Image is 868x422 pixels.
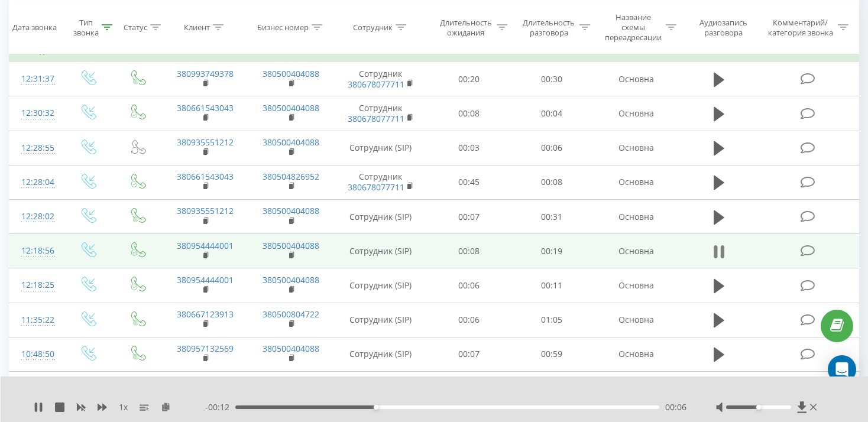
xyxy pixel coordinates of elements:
[177,137,234,148] a: 380935551212
[593,131,679,165] td: Основна
[257,22,309,33] div: Бизнес номер
[21,67,50,90] div: 12:31:37
[334,62,427,96] td: Сотрудник
[177,171,234,182] a: 380661543043
[21,239,50,262] div: 12:18:56
[438,17,494,37] div: Длительность ожидания
[593,234,679,268] td: Основна
[119,401,128,413] span: 1 x
[828,355,856,384] div: Open Intercom Messenger
[427,371,510,406] td: 00:11
[334,268,427,303] td: Сотрудник (SIP)
[353,22,393,33] div: Сотрудник
[593,165,679,199] td: Основна
[177,309,234,320] a: 380667123913
[510,268,593,303] td: 00:11
[690,17,756,37] div: Аудиозапись разговора
[427,234,510,268] td: 00:08
[21,274,50,297] div: 12:18:25
[374,405,378,410] div: Accessibility label
[263,343,319,354] a: 380500404088
[184,22,210,33] div: Клиент
[12,22,57,33] div: Дата звонка
[510,234,593,268] td: 00:19
[334,234,427,268] td: Сотрудник (SIP)
[593,371,679,406] td: Основна
[427,131,510,165] td: 00:03
[604,12,663,43] div: Название схемы переадресации
[510,96,593,131] td: 00:04
[348,79,404,90] a: 380678077711
[263,137,319,148] a: 380500404088
[21,309,50,332] div: 11:35:22
[427,62,510,96] td: 00:20
[21,102,50,125] div: 12:30:32
[510,131,593,165] td: 00:06
[334,200,427,234] td: Сотрудник (SIP)
[593,303,679,337] td: Основна
[510,371,593,406] td: 00:18
[756,405,761,410] div: Accessibility label
[334,131,427,165] td: Сотрудник (SIP)
[348,181,404,193] a: 380678077711
[334,337,427,371] td: Сотрудник (SIP)
[521,17,576,37] div: Длительность разговора
[427,268,510,303] td: 00:06
[427,96,510,131] td: 00:08
[510,165,593,199] td: 00:08
[348,113,404,124] a: 380678077711
[177,274,234,285] a: 380954444001
[73,17,99,37] div: Тип звонка
[427,165,510,199] td: 00:45
[177,205,234,216] a: 380935551212
[177,102,234,113] a: 380661543043
[427,337,510,371] td: 00:07
[21,205,50,228] div: 12:28:02
[510,62,593,96] td: 00:30
[510,337,593,371] td: 00:59
[334,303,427,337] td: Сотрудник (SIP)
[593,96,679,131] td: Основна
[334,371,427,406] td: Voicemail
[263,274,319,285] a: 380500404088
[263,309,319,320] a: 380500804722
[593,268,679,303] td: Основна
[263,102,319,113] a: 380500404088
[263,205,319,216] a: 380500404088
[263,68,319,79] a: 380500404088
[766,17,835,37] div: Комментарий/категория звонка
[427,200,510,234] td: 00:07
[665,401,686,413] span: 00:06
[177,343,234,354] a: 380957132569
[205,401,235,413] span: - 00:12
[177,68,234,79] a: 380993749378
[593,337,679,371] td: Основна
[263,240,319,251] a: 380500404088
[334,165,427,199] td: Сотрудник
[510,200,593,234] td: 00:31
[21,343,50,366] div: 10:48:50
[334,96,427,131] td: Сотрудник
[124,22,147,33] div: Статус
[21,171,50,194] div: 12:28:04
[593,62,679,96] td: Основна
[427,303,510,337] td: 00:06
[177,240,234,251] a: 380954444001
[263,171,319,182] a: 380504826952
[21,137,50,160] div: 12:28:55
[510,303,593,337] td: 01:05
[593,200,679,234] td: Основна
